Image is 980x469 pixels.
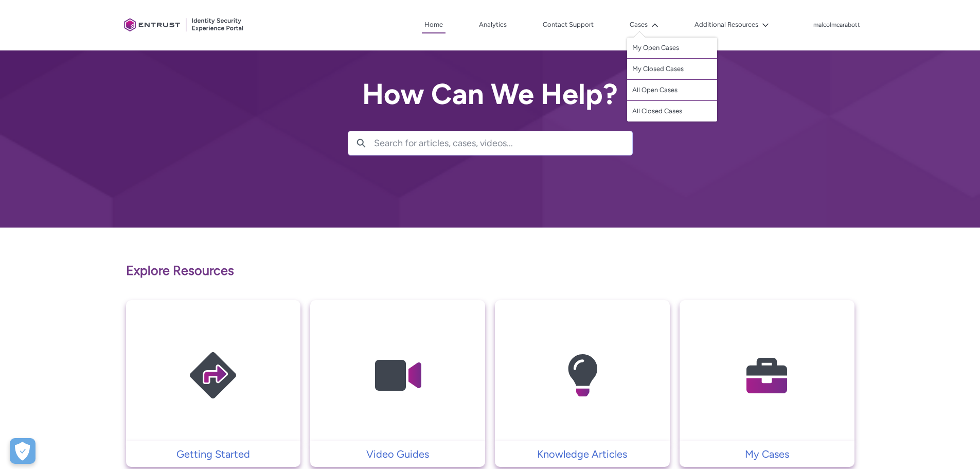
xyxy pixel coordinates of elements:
[627,101,717,121] a: All Closed Cases
[627,17,661,32] button: Cases
[131,446,296,462] p: Getting Started
[627,59,717,80] a: My Closed Cases
[500,446,665,462] p: Knowledge Articles
[627,80,717,101] a: All Open Cases
[540,17,596,32] a: Contact Support
[813,22,860,29] p: malcolmcarabott
[680,446,854,462] a: My Cases
[349,320,447,431] img: Video Guides
[374,131,632,155] input: Search for articles, cases, videos...
[627,38,717,59] a: My Open Cases
[476,17,509,32] a: Analytics, opens in new tab
[315,446,480,462] p: Video Guides
[310,446,485,462] a: Video Guides
[348,78,633,110] h2: How Can We Help?
[164,320,262,431] img: Getting Started
[533,320,631,431] img: Knowledge Articles
[348,131,374,155] button: Search
[422,17,446,33] a: Home
[813,19,861,29] button: User Profile malcolmcarabott
[692,17,772,32] button: Additional Resources
[10,438,35,464] button: Open Preferences
[718,320,816,431] img: My Cases
[126,446,301,462] a: Getting Started
[10,438,35,464] div: Cookie Preferences
[495,446,670,462] a: Knowledge Articles
[126,261,854,281] p: Explore Resources
[685,446,849,462] p: My Cases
